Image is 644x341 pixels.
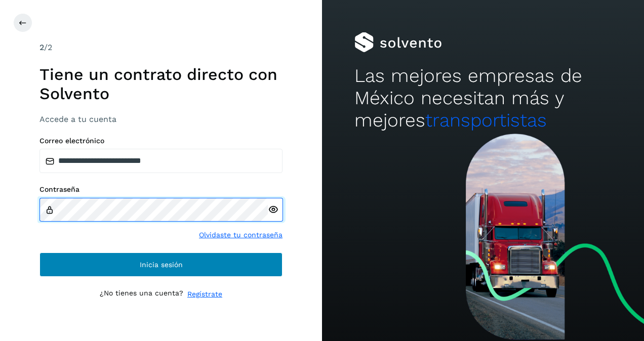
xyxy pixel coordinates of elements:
span: transportistas [425,109,547,131]
button: Inicia sesión [39,252,283,277]
h3: Accede a tu cuenta [39,114,283,124]
h1: Tiene un contrato directo con Solvento [39,65,283,104]
span: 2 [39,42,44,52]
label: Contraseña [39,185,283,194]
div: /2 [39,41,283,54]
h2: Las mejores empresas de México necesitan más y mejores [354,65,612,132]
a: Regístrate [187,289,222,300]
label: Correo electrónico [39,137,283,145]
a: Olvidaste tu contraseña [199,230,283,240]
p: ¿No tienes una cuenta? [100,289,183,300]
span: Inicia sesión [140,261,183,268]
